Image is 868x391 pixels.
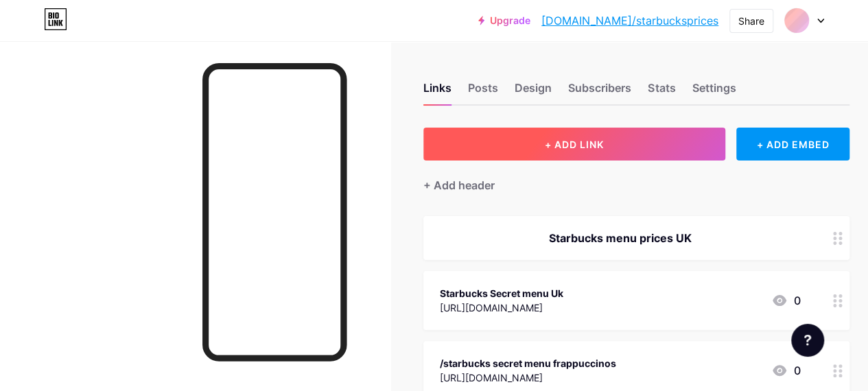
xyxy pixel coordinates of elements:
[738,14,764,28] div: Share
[648,80,675,104] div: Stats
[545,139,604,150] span: + ADD LINK
[440,230,800,246] div: Starbucks menu prices UK
[541,12,718,29] a: [DOMAIN_NAME]/starbucksprices
[440,370,616,385] div: [URL][DOMAIN_NAME]
[478,15,530,26] a: Upgrade
[440,356,616,370] div: /starbucks secret menu frappuccinos
[468,80,498,104] div: Posts
[515,80,552,104] div: Design
[771,362,800,379] div: 0
[692,80,736,104] div: Settings
[771,292,800,309] div: 0
[423,177,495,193] div: + Add header
[440,286,563,300] div: Starbucks Secret menu Uk
[568,80,631,104] div: Subscribers
[423,80,451,104] div: Links
[736,128,849,161] div: + ADD EMBED
[423,128,725,161] button: + ADD LINK
[440,300,563,315] div: [URL][DOMAIN_NAME]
